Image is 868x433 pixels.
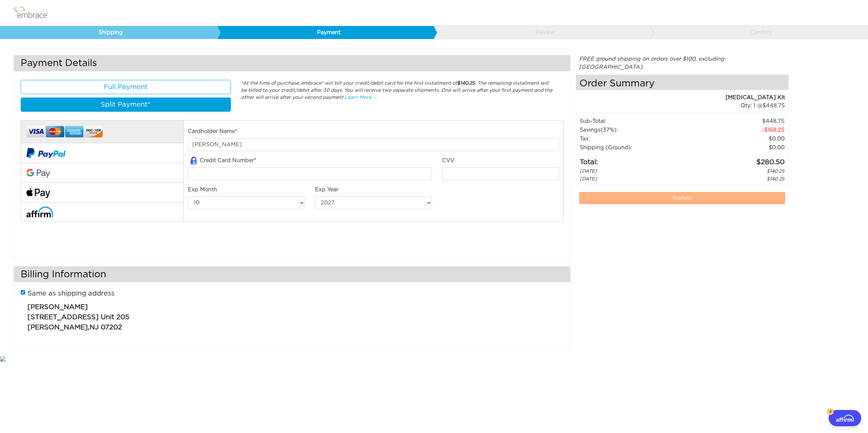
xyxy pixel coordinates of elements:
[692,134,785,143] td: 0.00
[21,80,231,94] button: Full Payment
[579,143,692,152] td: Shipping (Ground):
[26,124,103,140] img: credit-cards.png
[26,207,53,217] img: affirm-logo.svg
[579,134,692,143] td: Tax:
[442,156,454,165] label: CVV
[26,169,50,178] img: Google-Pay-Logo.svg
[315,186,338,194] label: Exp Year
[101,314,129,321] span: Unit 205
[241,80,554,101] p: *At the time of purchase, embrace® will bill your credit/debit card for the first installment of ...
[12,4,56,21] img: logo.png
[692,168,785,175] td: 140.25
[579,192,785,204] a: Review
[26,188,50,198] img: fullApplePay.png
[579,168,692,175] td: [DATE]
[692,126,785,134] td: 168.25
[763,103,785,108] span: 448.75
[579,117,692,126] td: Sub-Total:
[692,117,785,126] td: 448.75
[600,127,616,133] span: (37%)
[692,175,785,183] td: 140.25
[344,95,377,100] a: Learn More →
[27,324,88,331] span: [PERSON_NAME]
[457,81,475,86] span: 140.25
[692,143,785,152] td: $0.00
[26,143,65,163] img: paypal-v2.png
[14,55,570,71] h3: Payment Details
[579,152,692,168] td: Total:
[21,98,231,112] button: Split Payment*
[188,186,217,194] label: Exp Month
[27,299,558,332] p: ,
[576,55,789,71] div: FREE ground shipping on orders over $100, excluding [GEOGRAPHIC_DATA].
[188,127,237,135] label: Cardholder Name*
[90,324,99,331] span: NJ
[188,157,200,165] img: amazon-lock.png
[692,152,785,168] td: 280.50
[27,288,115,299] label: Same as shipping address
[217,26,434,39] a: Payment
[576,93,785,102] div: [MEDICAL_DATA] Kit
[579,126,692,134] td: Savings :
[585,102,785,110] div: 1 @
[576,75,788,90] h4: Order Summary
[188,156,256,165] label: Credit Card Number*
[101,324,122,331] span: 07202
[27,304,88,310] span: [PERSON_NAME]
[433,26,650,39] a: Review
[650,26,867,39] a: Confirm
[14,266,570,282] h3: Billing Information
[579,175,692,183] td: [DATE]
[27,314,99,321] span: [STREET_ADDRESS]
